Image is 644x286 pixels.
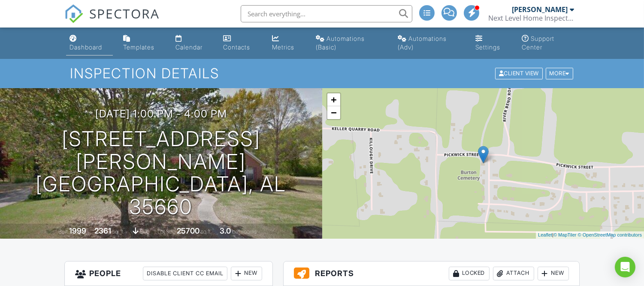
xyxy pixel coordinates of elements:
[493,267,534,280] div: Attach
[172,31,213,55] a: Calendar
[89,4,160,22] span: SPECTORA
[522,35,554,51] div: Support Center
[232,228,257,235] span: bathrooms
[223,43,250,51] div: Contacts
[284,261,579,286] h3: Reports
[95,108,227,120] h3: [DATE] 1:00 pm - 4:00 pm
[312,31,388,55] a: Automations (Basic)
[70,43,102,51] div: Dashboard
[94,226,111,235] div: 2361
[175,43,203,51] div: Calendar
[220,226,231,235] div: 3.0
[327,93,340,106] a: Zoom in
[578,232,642,237] a: © OpenStreetMap contributors
[472,31,511,55] a: Settings
[316,35,365,51] div: Automations (Basic)
[553,232,577,237] a: © MapTiler
[220,31,262,55] a: Contacts
[231,267,262,280] div: New
[241,5,412,22] input: Search everything...
[536,231,644,239] div: |
[201,228,212,235] span: sq.ft.
[14,128,308,218] h1: [STREET_ADDRESS][PERSON_NAME] [GEOGRAPHIC_DATA], AL 35660
[495,68,543,80] div: Client View
[70,66,574,81] h1: Inspection Details
[69,226,86,235] div: 1999
[65,261,272,286] h3: People
[518,31,578,55] a: Support Center
[140,228,149,235] span: slab
[143,267,227,280] div: Disable Client CC Email
[546,68,574,80] div: More
[64,4,83,23] img: The Best Home Inspection Software - Spectora
[394,31,465,55] a: Automations (Advanced)
[58,228,68,235] span: Built
[538,267,569,280] div: New
[488,14,574,22] div: Next Level Home Inspection, LLC
[615,257,635,277] div: Open Intercom Messenger
[177,226,200,235] div: 25700
[64,12,160,30] a: SPECTORA
[327,106,340,119] a: Zoom out
[475,43,500,51] div: Settings
[157,228,175,235] span: Lot Size
[494,70,545,76] a: Client View
[123,43,154,51] div: Templates
[512,5,568,14] div: [PERSON_NAME]
[66,31,113,55] a: Dashboard
[120,31,165,55] a: Templates
[398,35,447,51] div: Automations (Adv)
[538,232,552,237] a: Leaflet
[112,228,124,235] span: sq. ft.
[272,43,294,51] div: Metrics
[449,267,490,280] div: Locked
[269,31,305,55] a: Metrics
